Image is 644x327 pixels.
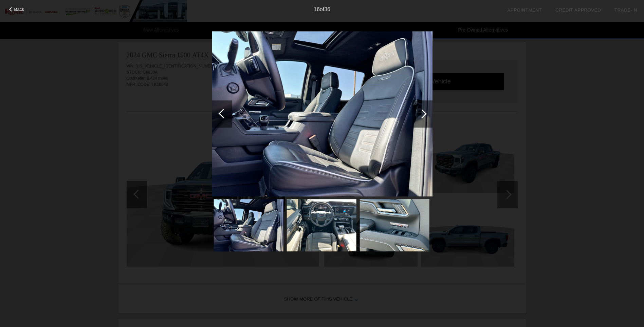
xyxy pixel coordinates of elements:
[324,6,330,12] span: 36
[614,7,637,13] a: Trade-In
[555,7,601,13] a: Credit Approved
[212,31,433,197] img: 16.jpg
[360,199,429,251] img: 18.jpg
[314,6,320,12] span: 16
[214,199,283,251] img: 16.jpg
[14,7,24,12] span: Back
[507,7,542,13] a: Appointment
[287,199,356,251] img: 17.jpg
